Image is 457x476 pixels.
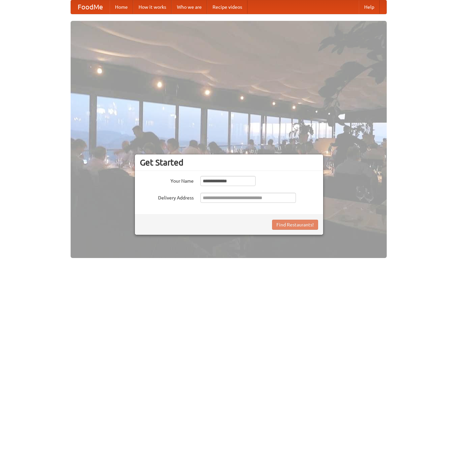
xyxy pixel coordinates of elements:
[110,0,133,14] a: Home
[140,157,318,168] h3: Get Started
[140,193,194,201] label: Delivery Address
[133,0,172,14] a: How it works
[272,220,318,230] button: Find Restaurants!
[207,0,247,14] a: Recipe videos
[172,0,207,14] a: Who we are
[140,176,194,184] label: Your Name
[359,0,380,14] a: Help
[71,0,110,14] a: FoodMe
